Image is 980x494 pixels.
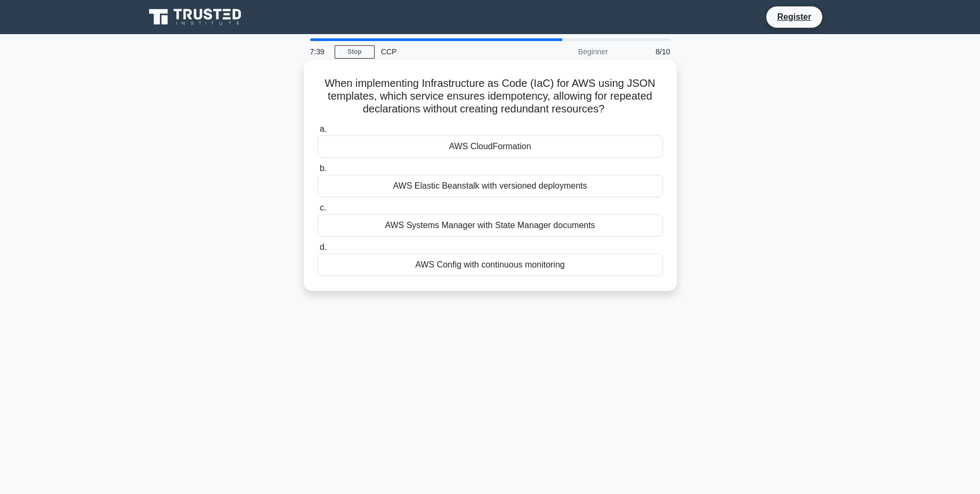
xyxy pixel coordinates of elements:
span: a. [320,124,327,133]
div: AWS Elastic Beanstalk with versioned deployments [318,175,663,197]
div: AWS CloudFormation [318,135,663,158]
div: AWS Config with continuous monitoring [318,254,663,276]
div: 8/10 [614,41,677,62]
h5: When implementing Infrastructure as Code (IaC) for AWS using JSON templates, which service ensure... [317,77,664,116]
div: 7:39 [304,41,335,62]
span: c. [320,203,326,212]
a: Stop [335,45,375,59]
div: Beginner [521,41,614,62]
span: d. [320,242,327,252]
a: Register [771,10,817,23]
div: AWS Systems Manager with State Manager documents [318,214,663,237]
span: b. [320,164,327,173]
div: CCP [375,41,521,62]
